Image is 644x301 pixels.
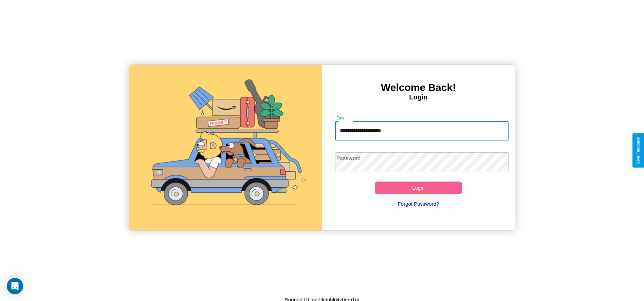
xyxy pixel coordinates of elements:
[322,82,515,93] h3: Welcome Back!
[636,137,641,164] div: Give Feedback
[322,93,515,101] h4: Login
[7,278,23,294] div: Open Intercom Messenger
[375,182,462,194] button: Login
[129,65,322,230] img: gif
[332,194,505,213] a: Forgot Password?
[336,115,347,121] label: Email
